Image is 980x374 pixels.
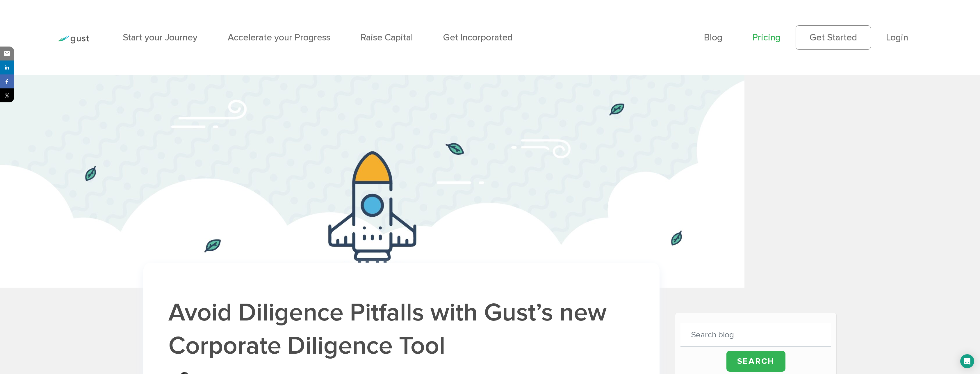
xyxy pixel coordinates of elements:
img: Gust Logo [57,35,89,43]
input: Search [726,351,785,372]
a: Get Incorporated [443,32,513,43]
a: Blog [704,32,722,43]
a: Pricing [752,32,781,43]
a: Get Started [796,25,871,50]
a: Start your Journey [123,32,197,43]
input: Search blog [680,323,831,347]
a: Accelerate your Progress [228,32,330,43]
h1: Avoid Diligence Pitfalls with Gust’s new Corporate Diligence Tool [168,296,635,363]
iframe: Chat Widget [883,311,980,374]
a: Raise Capital [361,32,413,43]
a: Login [886,32,908,43]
